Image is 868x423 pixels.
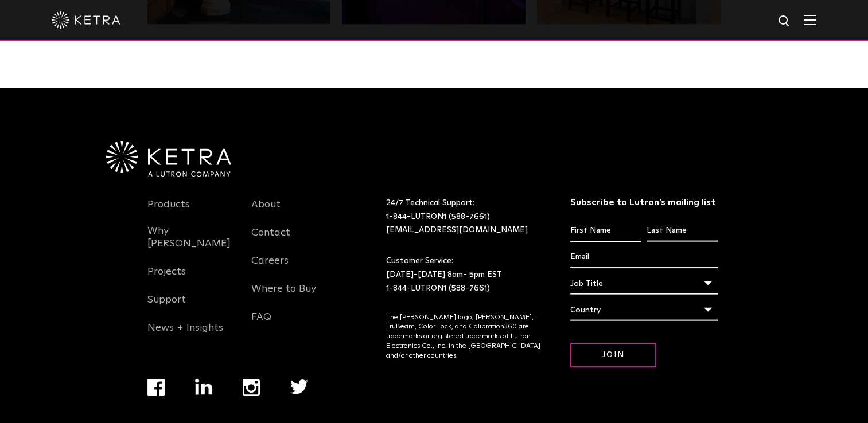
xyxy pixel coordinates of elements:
img: Hamburger%20Nav.svg [804,14,816,25]
img: facebook [147,379,165,396]
img: ketra-logo-2019-white [52,11,120,29]
a: Why [PERSON_NAME] [147,225,235,264]
p: The [PERSON_NAME] logo, [PERSON_NAME], TruBeam, Color Lock, and Calibration360 are trademarks or ... [386,313,542,361]
a: Projects [147,265,186,292]
a: About [251,198,281,225]
img: instagram [243,379,260,396]
a: News + Insights [147,322,223,348]
div: Country [570,299,718,321]
p: Customer Service: [DATE]-[DATE] 8am- 5pm EST [386,254,542,295]
div: Navigation Menu [251,197,338,337]
a: FAQ [251,311,271,337]
img: search icon [777,14,792,29]
input: Join [570,343,656,367]
a: 1-844-LUTRON1 (588-7661) [386,213,490,221]
div: Navigation Menu [147,197,235,348]
h3: Subscribe to Lutron’s mailing list [570,197,718,209]
div: Job Title [570,273,718,295]
input: First Name [570,220,641,242]
input: Last Name [647,220,717,242]
input: Email [570,246,718,268]
a: Where to Buy [251,283,316,309]
img: twitter [290,379,308,394]
a: Support [147,293,186,320]
a: Products [147,198,190,225]
a: 1-844-LUTRON1 (588-7661) [386,284,490,292]
img: linkedin [195,379,213,395]
a: [EMAIL_ADDRESS][DOMAIN_NAME] [386,226,528,234]
img: Ketra-aLutronCo_White_RGB [106,141,231,177]
a: Contact [251,226,290,253]
a: Careers [251,254,289,281]
p: 24/7 Technical Support: [386,197,542,237]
